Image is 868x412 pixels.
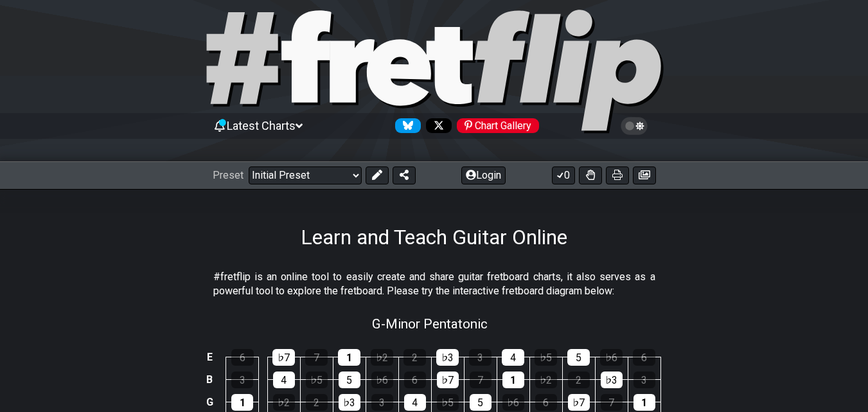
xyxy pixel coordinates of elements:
div: 5 [567,349,590,366]
div: ♭6 [371,372,393,388]
div: 6 [633,349,655,366]
a: #fretflip at Pinterest [452,118,539,133]
td: E [202,346,217,368]
div: ♭6 [502,394,524,411]
div: 3 [371,394,393,411]
div: 1 [338,349,360,366]
div: ♭3 [339,394,360,411]
a: Follow #fretflip at Bluesky [390,118,421,133]
div: ♭2 [371,349,393,366]
div: 3 [469,349,492,366]
a: Follow #fretflip at X [421,118,452,133]
div: 4 [404,394,426,411]
div: ♭6 [600,349,623,366]
select: Preset [249,166,362,184]
button: Edit Preset [366,166,389,184]
button: 0 [552,166,575,184]
h1: Learn and Teach Guitar Online [301,225,567,249]
div: 3 [633,372,655,388]
div: ♭5 [306,372,328,388]
p: #fretflip is an online tool to easily create and share guitar fretboard charts, it also serves as... [213,270,655,299]
div: 2 [403,349,426,366]
div: ♭3 [436,349,459,366]
div: 6 [404,372,426,388]
td: B [202,368,217,391]
span: Toggle light / dark theme [627,120,642,132]
div: ♭5 [437,394,459,411]
div: 6 [535,394,557,411]
div: ♭7 [272,349,295,366]
span: Preset [213,169,244,181]
span: Latest Charts [227,119,296,132]
div: ♭2 [535,372,557,388]
div: 2 [568,372,590,388]
div: 3 [231,372,253,388]
button: Toggle Dexterity for all fretkits [579,166,602,184]
div: 5 [339,372,360,388]
button: Share Preset [393,166,416,184]
div: 7 [305,349,328,366]
div: 6 [231,349,254,366]
div: 2 [306,394,328,411]
div: Chart Gallery [457,118,539,133]
div: 5 [470,394,492,411]
button: Print [606,166,629,184]
div: 1 [633,394,655,411]
div: 4 [502,349,524,366]
div: ♭5 [535,349,557,366]
div: 7 [601,394,623,411]
div: 1 [502,372,524,388]
div: 7 [470,372,492,388]
div: ♭2 [273,394,295,411]
span: G - Minor Pentatonic [372,316,488,332]
button: Create image [633,166,656,184]
div: 4 [273,372,295,388]
div: ♭7 [568,394,590,411]
div: 1 [231,394,253,411]
button: Login [461,166,506,184]
div: ♭3 [601,372,623,388]
div: ♭7 [437,372,459,388]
